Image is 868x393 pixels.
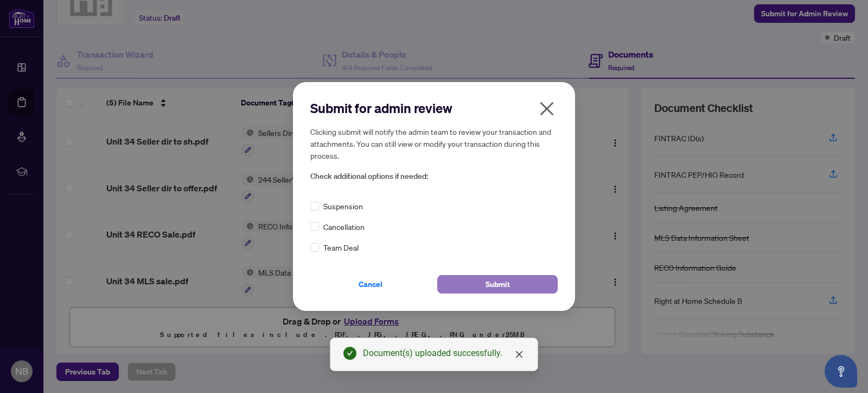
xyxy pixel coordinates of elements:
[323,241,359,253] span: Team Deal
[359,276,382,293] span: Cancel
[310,275,431,294] button: Cancel
[486,276,510,293] span: Submit
[343,347,356,360] span: check-circle
[513,348,525,360] a: Close
[323,200,363,212] span: Suspension
[310,99,558,117] h2: Submit for admin review
[825,355,857,388] button: Open asap
[538,100,556,117] span: close
[437,275,558,294] button: Submit
[310,170,558,183] span: Check additional options if needed:
[310,126,558,161] h5: Clicking submit will notify the admin team to review your transaction and attachments. You can st...
[363,347,525,360] div: Document(s) uploaded successfully.
[515,350,524,359] span: close
[323,221,365,233] span: Cancellation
